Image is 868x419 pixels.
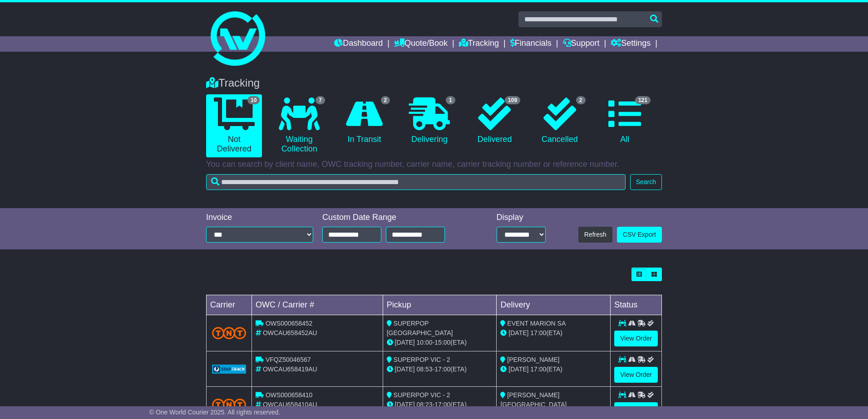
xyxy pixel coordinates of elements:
div: Tracking [202,77,666,90]
img: TNT_Domestic.png [212,399,246,411]
img: GetCarrierServiceLogo [212,365,246,374]
span: [PERSON_NAME] [507,356,559,363]
span: 109 [505,96,520,104]
a: 121 All [597,94,653,148]
span: OWS000658410 [266,391,313,399]
span: OWCAU658410AU [263,401,317,408]
span: 17:00 [434,365,450,373]
p: You can search by client name, OWC tracking number, carrier name, carrier tracking number or refe... [206,160,662,170]
span: 08:53 [417,365,433,373]
span: SUPERPOP VIC - 2 [394,356,450,363]
button: Search [630,174,662,190]
a: Dashboard [334,36,383,52]
div: - (ETA) [387,338,493,347]
span: [PERSON_NAME][GEOGRAPHIC_DATA] [500,391,567,408]
span: OWCAU658452AU [263,329,317,336]
a: Tracking [459,36,499,52]
a: CSV Export [617,227,662,243]
a: Support [563,36,600,52]
span: [DATE] [395,365,415,373]
a: Quote/Book [394,36,448,52]
span: 121 [635,96,651,104]
span: 08:23 [417,401,433,408]
span: [DATE] [395,401,415,408]
span: [DATE] [395,339,415,346]
span: 17:00 [434,401,450,408]
span: [DATE] [508,329,528,336]
a: 2 In Transit [336,94,392,148]
img: TNT_Domestic.png [212,327,246,339]
span: 1 [446,96,455,104]
td: OWC / Carrier # [252,295,383,315]
span: 10:00 [417,339,433,346]
a: Financials [510,36,552,52]
div: Custom Date Range [322,213,468,223]
a: View Order [614,402,658,418]
a: 10 Not Delivered [206,94,262,157]
td: Status [611,295,662,315]
div: Display [497,213,546,223]
a: 7 Waiting Collection [271,94,327,157]
span: 2 [576,96,586,104]
div: - (ETA) [387,400,493,409]
span: OWCAU658419AU [263,365,317,373]
div: (ETA) [500,365,607,374]
div: Invoice [206,213,313,223]
span: 10 [247,96,260,104]
span: EVENT MARION SA [507,320,566,327]
a: 2 Cancelled [532,94,587,148]
a: Settings [611,36,651,52]
span: 2 [381,96,390,104]
span: © One World Courier 2025. All rights reserved. [149,409,281,416]
div: - (ETA) [387,365,493,374]
span: SUPERPOP VIC - 2 [394,391,450,399]
a: View Order [614,331,658,346]
span: 17:00 [530,365,546,373]
span: 17:00 [530,329,546,336]
td: Pickup [383,295,497,315]
div: (ETA) [500,328,607,338]
span: OWS000658452 [266,320,313,327]
a: View Order [614,367,658,383]
span: [DATE] [508,365,528,373]
td: Carrier [207,295,252,315]
span: 15:00 [434,339,450,346]
span: VFQZ50046567 [266,356,311,363]
span: SUPERPOP [GEOGRAPHIC_DATA] [387,320,453,336]
a: 1 Delivering [401,94,457,148]
td: Delivery [497,295,611,315]
span: 7 [316,96,325,104]
a: 109 Delivered [467,94,523,148]
button: Refresh [578,227,612,243]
